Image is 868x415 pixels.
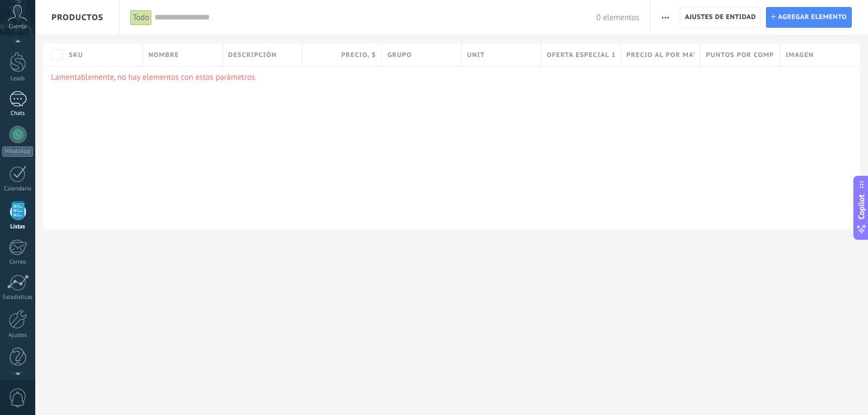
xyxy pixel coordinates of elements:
span: Ajustes de entidad [685,8,756,27]
div: Leads [2,75,34,82]
div: Calendario [2,186,34,193]
div: Correo [2,259,34,266]
span: Oferta especial 1 , $ [547,50,615,60]
span: Precio , $ [341,50,376,60]
div: Todo [130,10,152,25]
div: WhatsApp [2,146,33,157]
span: SKU [69,50,83,60]
span: 0 elementos [596,12,639,23]
button: Más [658,7,673,28]
span: Cuenta [9,23,27,30]
span: Descripción [228,50,277,60]
span: Precio al por mayor , $ [627,50,695,60]
span: Unit [467,50,485,60]
button: Ajustes de entidad [680,7,761,28]
span: Nombre [149,50,179,60]
span: Agregar elemento [778,8,847,27]
span: Copilot [856,194,867,219]
div: Chats [2,110,34,117]
div: Listas [2,224,34,231]
span: Puntos por compra [706,50,774,60]
p: Lamentablemente, no hay elementos con estos parámetros. [51,72,852,82]
span: Imagen [786,50,814,60]
div: Estadísticas [2,294,34,301]
div: Ajustes [2,332,34,339]
span: Grupo [387,50,412,60]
